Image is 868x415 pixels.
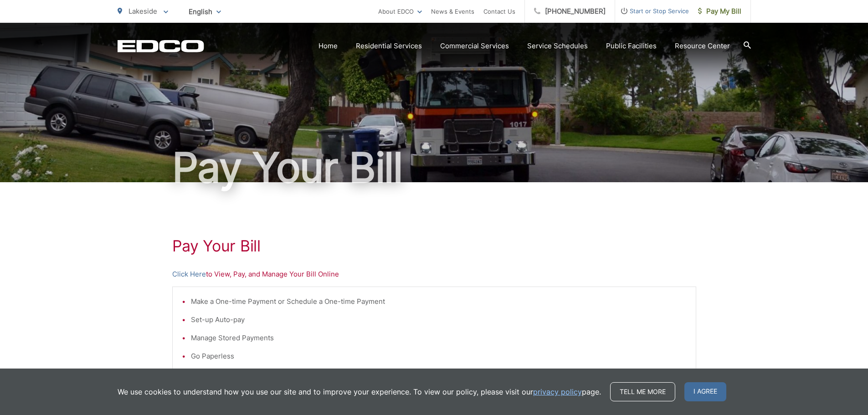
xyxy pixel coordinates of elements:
[606,41,657,51] a: Public Facilities
[191,333,687,343] li: Manage Stored Payments
[356,41,422,51] a: Residential Services
[378,6,422,17] a: About EDCO
[431,6,474,17] a: News & Events
[172,269,696,280] p: to View, Pay, and Manage Your Bill Online
[698,6,741,17] span: Pay My Bill
[118,40,204,52] a: EDCD logo. Return to the homepage.
[684,382,726,401] span: I agree
[128,7,157,15] span: Lakeside
[533,386,582,397] a: privacy policy
[440,41,509,51] a: Commercial Services
[675,41,730,51] a: Resource Center
[172,269,206,280] a: Click Here
[172,237,696,255] h1: Pay Your Bill
[610,382,675,401] a: Tell me more
[118,386,601,397] p: We use cookies to understand how you use our site and to improve your experience. To view our pol...
[182,4,228,20] span: English
[191,314,687,325] li: Set-up Auto-pay
[527,41,588,51] a: Service Schedules
[483,6,515,17] a: Contact Us
[318,41,338,51] a: Home
[118,145,751,190] h1: Pay Your Bill
[191,351,687,362] li: Go Paperless
[191,296,687,307] li: Make a One-time Payment or Schedule a One-time Payment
